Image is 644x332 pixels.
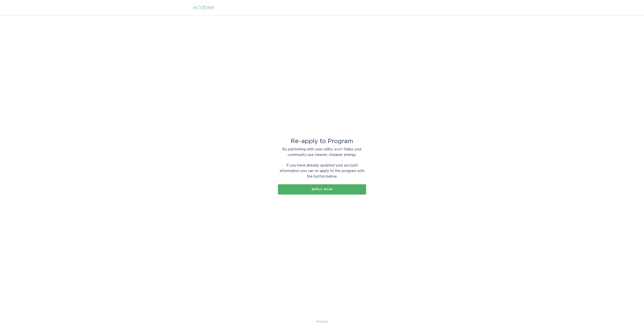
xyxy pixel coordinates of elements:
[316,319,328,324] a: Privacy Policy & Terms of Use
[278,163,366,179] div: If you have already updated your account information you can re-apply to the program with the but...
[193,5,214,10] div: ecobee
[280,188,364,191] div: Apply now
[278,147,366,158] div: By partnering with your utility, eco+ helps your community use cleaner, cheaper energy.
[278,184,366,194] button: Apply now
[278,139,366,144] div: Re-apply to Program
